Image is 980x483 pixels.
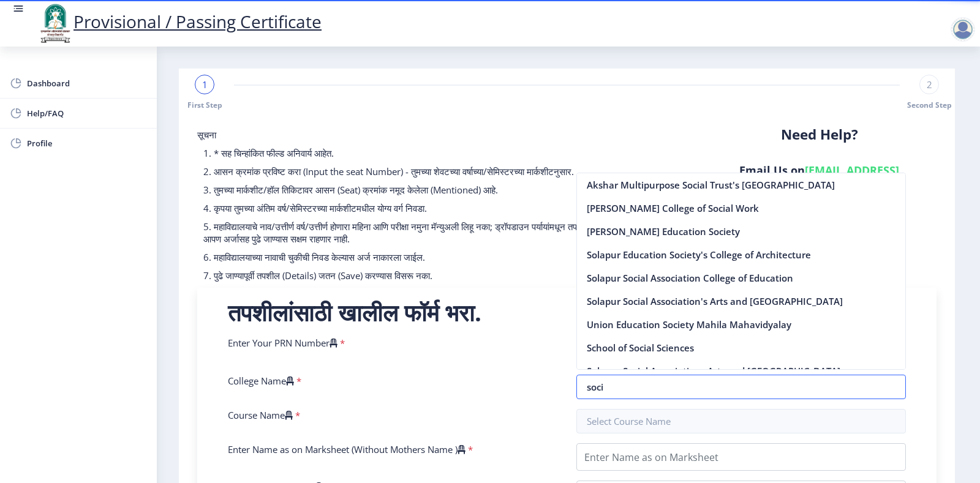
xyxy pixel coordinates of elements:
[576,409,907,433] input: Select Course Name
[228,409,293,421] label: Course Name
[703,163,937,192] h6: Email Us on
[576,443,907,471] input: Enter Name as on Marksheet
[203,220,678,245] p: 5. महाविद्यालयाचे नाव/उत्तीर्ण वर्ष/उत्तीर्ण होणारा महिना आणि परीक्षा नमुना मॅन्युअली लिहू नका; ड...
[203,184,678,196] p: 3. तुमच्या मार्कशीट/हॉल तिकिटावर आसन (Seat) क्रमांक नमूद केलेला (Mentioned) आहे.
[774,163,900,192] a: [EMAIL_ADDRESS][DOMAIN_NAME]
[577,336,906,359] nb-option: School of Social Sciences
[577,313,906,336] nb-option: Union Education Society Mahila Mahavidyalay
[577,220,906,243] nb-option: [PERSON_NAME] Education Society
[27,136,147,151] span: Profile
[577,266,906,290] nb-option: Solapur Social Association College of Education
[228,443,466,455] label: Enter Name as on Marksheet (Without Mothers Name )
[927,78,932,91] span: 2
[203,147,678,159] p: 1. * सह चिन्हांकित फील्ड अनिवार्य आहेत.
[27,76,147,91] span: Dashboard
[202,78,208,91] span: 1
[203,202,678,214] p: 4. कृपया तुमच्या अंतिम वर्ष/सेमिस्टरच्या मार्कशीटमधील योग्य वर्ग निवडा.
[577,243,906,266] nb-option: Solapur Education Society's College of Architecture
[577,173,906,197] nb-option: Akshar Multipurpose Social Trust's [GEOGRAPHIC_DATA]
[228,337,337,349] label: Enter Your PRN Number
[37,10,322,33] a: Provisional / Passing Certificate
[907,100,952,110] span: Second Step
[781,125,858,144] b: Need Help?
[37,2,73,44] img: logo
[228,300,906,324] h2: तपशीलांसाठी खालील फॉर्म भरा.
[228,375,294,387] label: College Name
[203,269,678,282] p: 7. पुढे जाण्यापूर्वी तपशील (Details) जतन (Save) करण्यास विसरू नका.
[577,290,906,313] nb-option: Solapur Social Association's Arts and [GEOGRAPHIC_DATA]
[203,165,678,178] p: 2. आसन क्रमांक प्रविष्ट करा (Input the seat Number) - तुमच्या शेवटच्या वर्षाच्या/सेमिस्टरच्या मार...
[197,129,216,141] span: सूचना
[577,197,906,220] nb-option: [PERSON_NAME] College of Social Work
[203,251,678,263] p: 6. महाविद्यालयाच्या नावाची चुकीची निवड केल्यास अर्ज नाकारला जाईल.
[187,100,222,110] span: First Step
[577,359,906,383] nb-option: Solapur Social Associations Arts and [GEOGRAPHIC_DATA]
[576,375,907,399] input: Select College Name
[27,106,147,121] span: Help/FAQ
